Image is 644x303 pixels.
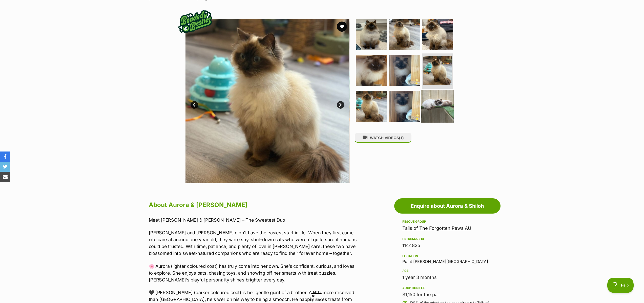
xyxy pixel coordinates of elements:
span: Close [311,293,322,302]
div: PetRescue ID [402,237,492,241]
p: [PERSON_NAME] and [PERSON_NAME] didn’t have the easiest start in life. When they first came into ... [149,229,358,257]
img: bonded besties [175,1,215,42]
h2: About Aurora & [PERSON_NAME] [149,199,358,211]
img: Photo of Aurora & Shiloh [349,19,513,183]
div: $1,150 for the pair [402,291,492,298]
img: Photo of Aurora & Shiloh [356,19,387,50]
a: Next [337,101,344,109]
img: Photo of Aurora & Shiloh [185,19,349,183]
img: Photo of Aurora & Shiloh [389,55,420,86]
a: Prev [191,101,198,109]
p: Meet [PERSON_NAME] & [PERSON_NAME] – The Sweetest Duo [149,217,358,223]
button: favourite [337,22,347,32]
img: Photo of Aurora & Shiloh [389,91,420,122]
p: 🌸 Aurora (lighter coloured coat) has truly come into her own. She’s confident, curious, and loves... [149,263,358,283]
img: Photo of Aurora & Shiloh [423,56,452,85]
span: (1) [399,136,404,140]
div: Rescue group [402,220,492,224]
img: Photo of Aurora & Shiloh [422,19,453,50]
img: Photo of Aurora & Shiloh [389,19,420,50]
div: Adoption fee [402,286,492,290]
iframe: Help Scout Beacon - Open [607,278,634,293]
a: Enquire about Aurora & Shiloh [394,198,501,214]
img: Photo of Aurora & Shiloh [356,91,387,122]
div: Age [402,269,492,273]
a: Tails of The Forgotten Paws AU [402,225,471,231]
div: Point [PERSON_NAME][GEOGRAPHIC_DATA] [402,253,492,264]
img: Photo of Aurora & Shiloh [356,55,387,86]
div: 1144825 [402,242,492,249]
div: Location [402,254,492,258]
div: 1 year 3 months [402,274,492,281]
img: Photo of Aurora & Shiloh [421,90,454,123]
button: WATCH VIDEOS(1) [355,133,411,143]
